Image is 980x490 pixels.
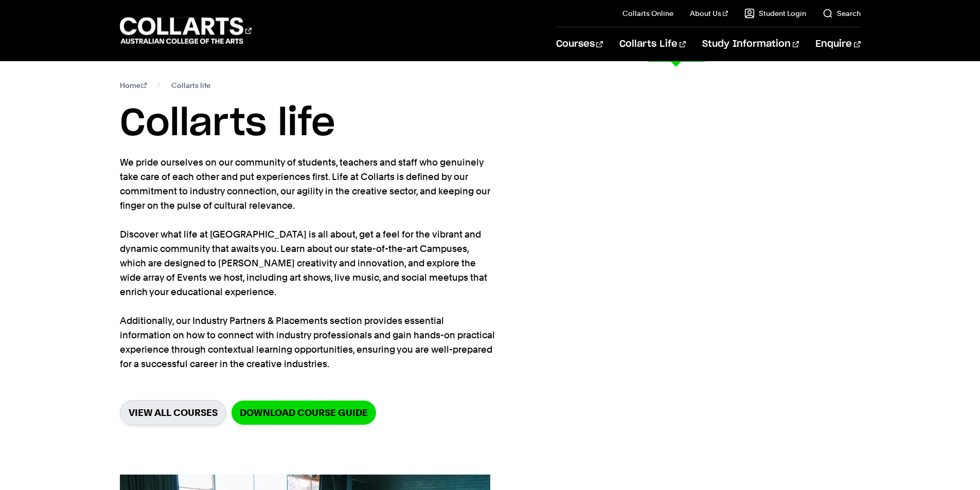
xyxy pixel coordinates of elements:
span: Collarts life [171,78,210,93]
a: About Us [690,8,728,19]
h1: Collarts life [120,101,861,147]
p: We pride ourselves on our community of students, teachers and staff who genuinely take care of ea... [120,155,495,371]
a: VIEW ALL COURSES [120,400,226,425]
a: Courses [556,27,603,61]
a: Home [120,78,147,93]
a: Download Course Guide [231,401,376,425]
a: Study Information [702,27,799,61]
a: Search [823,8,861,19]
a: Enquire [815,27,860,61]
div: Go to homepage [120,16,252,45]
a: Student Login [744,8,806,19]
a: Collarts Life [619,27,686,61]
a: Collarts Online [622,8,673,19]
